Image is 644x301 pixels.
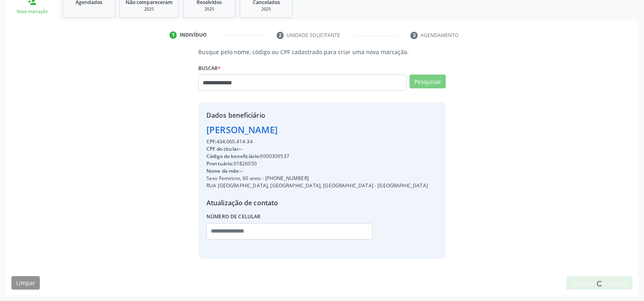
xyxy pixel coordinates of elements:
[206,153,428,160] div: 9000309537
[11,276,40,290] button: Limpar
[206,110,428,120] div: Dados beneficiário
[410,75,446,88] button: Pesquisar
[206,167,428,175] div: --
[206,138,428,145] div: 434.060.414-34
[206,145,240,152] span: CPF do titular:
[206,182,428,189] div: RUA [GEOGRAPHIC_DATA], [GEOGRAPHIC_DATA], [GEOGRAPHIC_DATA] - [GEOGRAPHIC_DATA]
[206,211,261,223] label: Número de celular
[206,160,234,167] span: Prontuário:
[206,153,260,160] span: Código do beneficiário:
[206,160,428,167] div: 01826050
[198,48,446,56] p: Busque pelo nome, código ou CPF cadastrado para criar uma nova marcação.
[189,6,230,12] div: 2025
[206,175,428,182] div: Sexo Feminino, 60 anos - [PHONE_NUMBER]
[198,62,221,75] label: Buscar
[126,6,173,12] div: 2025
[206,145,428,153] div: --
[180,31,207,39] div: Indivíduo
[169,31,177,39] div: 1
[206,138,217,145] span: CPF:
[246,6,286,12] div: 2025
[206,123,428,136] div: [PERSON_NAME]
[206,198,428,208] div: Atualização de contato
[206,167,241,174] span: Nome da mãe:
[11,9,53,15] div: Nova marcação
